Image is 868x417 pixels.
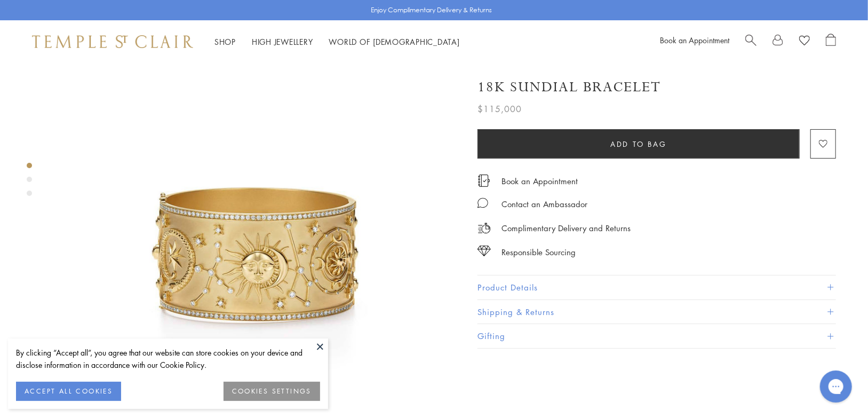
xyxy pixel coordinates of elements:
a: ShopShop [214,36,236,47]
a: View Wishlist [799,34,810,50]
button: ACCEPT ALL COOKIES [16,382,121,401]
div: Responsible Sourcing [501,246,576,259]
a: Book an Appointment [501,175,578,187]
p: Enjoy Complimentary Delivery & Returns [371,5,492,15]
img: icon_sourcing.svg [477,246,491,256]
img: icon_delivery.svg [477,222,491,235]
div: Product gallery navigation [27,160,32,204]
a: Book an Appointment [660,35,729,45]
h1: 18K Sundial Bracelet [477,78,661,97]
div: By clicking “Accept all”, you agree that our website can store cookies on your device and disclos... [16,347,320,371]
button: COOKIES SETTINGS [224,382,320,401]
button: Add to bag [477,129,800,159]
span: $115,000 [477,102,522,116]
button: Shipping & Returns [477,300,836,324]
a: Open Shopping Bag [826,34,836,50]
iframe: Gorgias live chat messenger [815,367,857,406]
nav: Main navigation [214,35,460,49]
img: icon_appointment.svg [477,175,490,187]
p: Complimentary Delivery and Returns [501,222,631,235]
img: Temple St. Clair [32,35,193,48]
a: World of [DEMOGRAPHIC_DATA]World of [DEMOGRAPHIC_DATA] [329,36,460,47]
img: MessageIcon-01_2.svg [477,198,488,208]
div: Contact an Ambassador [501,198,587,211]
a: Search [745,34,756,50]
button: Gifting [477,324,836,348]
button: Product Details [477,276,836,300]
a: High JewelleryHigh Jewellery [252,36,313,47]
span: Add to bag [611,138,667,150]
